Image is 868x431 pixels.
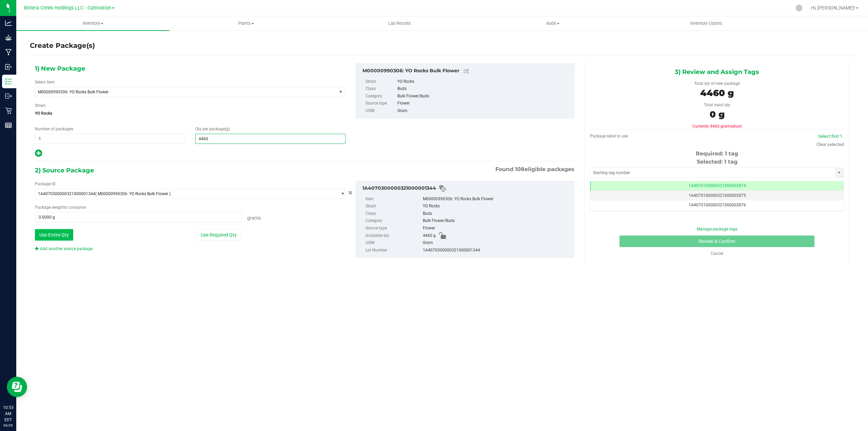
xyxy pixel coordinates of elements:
label: Source type [366,100,396,107]
span: select [835,168,844,177]
label: Category [366,217,421,225]
inline-svg: Retail [5,107,12,114]
div: 1A4070300000321000001344 [362,185,571,193]
span: 1A4070100000321000002874 [689,183,746,188]
a: Inventory [16,16,170,31]
span: select [337,87,345,97]
label: Item [366,195,421,203]
span: Qty per package [195,127,230,131]
span: Total input qty [704,102,730,107]
div: Gram [397,107,571,115]
span: 4460 g [423,232,436,240]
inline-svg: Grow [5,34,12,41]
span: Lab Results [379,20,420,26]
div: Manage settings [795,5,803,11]
label: Strain [35,102,46,109]
div: Flower [397,100,571,107]
label: Strain [366,203,421,210]
span: 1) New Package [35,63,85,74]
div: Bulk Flower/Buds [397,93,571,100]
a: Inventory Counts [630,16,783,31]
label: Source type [366,225,421,232]
span: Selected: 1 tag [697,158,737,165]
input: 0.0000 g [35,212,242,222]
button: Review & Confirm [619,236,814,247]
a: Cancel [711,251,723,256]
div: M00000990306: YO Rocks Bulk Flower [423,195,571,203]
button: Cancel button [346,188,355,198]
span: Currently 4460 grams [692,124,742,129]
label: Category [366,93,396,100]
span: short [732,124,742,129]
span: Add new output [35,152,42,157]
a: Add another source package [35,246,93,251]
span: 1A4070100000321000002876 [689,203,746,207]
inline-svg: Inbound [5,63,12,70]
inline-svg: Analytics [5,20,12,26]
span: 0 g [710,109,725,120]
span: 1A4070100000321000002875 [689,193,746,198]
span: 2) Source Package [35,165,94,175]
inline-svg: Outbound [5,93,12,99]
a: Plants [170,16,323,31]
span: M00000990306: YO Rocks Bulk Flower [38,90,322,94]
label: Lot Number [366,247,421,254]
span: 1A4070300000321000001344 [38,191,95,196]
label: Class [366,85,396,93]
div: Buds [397,85,571,93]
label: UOM [366,239,421,247]
span: Inventory [16,20,170,26]
span: ( M00000990306: YO Rocks Bulk Flower ) [95,191,171,196]
span: Plants [170,20,322,26]
inline-svg: Reports [5,122,12,129]
p: 09/29 [3,423,13,428]
div: Gram [423,239,571,247]
span: Grams [247,215,261,221]
span: Hi, [PERSON_NAME]! [811,5,855,11]
inline-svg: Inventory [5,78,12,85]
span: select [337,189,345,199]
span: 4460 g [700,88,734,98]
span: Audit [476,20,629,26]
div: YO Rocks [397,78,571,86]
a: Audit [476,16,629,31]
iframe: Resource center [7,377,27,397]
div: YO Rocks [423,203,571,210]
span: Package ID [35,182,56,186]
button: Use Entire Qty [35,229,73,241]
span: Package label to use [590,134,628,138]
label: Select Item [35,79,55,85]
a: Select first 1 [818,134,842,139]
span: 3) Review and Assign Tags [675,67,759,77]
label: Available qty [366,232,421,240]
a: Clear selected [816,142,844,147]
span: Number of packages [35,127,73,131]
input: Starting tag number [590,168,835,177]
span: Riviera Creek Holdings LLC - Cultivation [24,5,111,11]
button: Use Required Qty [196,229,241,241]
inline-svg: Manufacturing [5,49,12,56]
p: 10:53 AM EDT [3,405,13,423]
div: 1A4070300000321000001344 [423,247,571,254]
div: Flower [423,225,571,232]
span: YO Rocks [35,108,346,118]
span: Inventory Counts [681,20,731,26]
span: Package to consume [35,205,86,210]
a: Manage package tags [697,227,737,231]
div: Buds [423,210,571,218]
label: Class [366,210,421,218]
span: Found eligible packages [495,165,574,173]
div: M00000990306: YO Rocks Bulk Flower [362,67,571,75]
a: Lab Results [323,16,476,31]
label: Strain [366,78,396,86]
span: weight [52,205,64,210]
input: 1 [35,134,185,144]
span: Total qty of new package [694,81,740,86]
span: (g) [225,127,230,131]
h4: Create Package(s) [30,41,95,51]
span: 108 [515,166,525,172]
span: Required: 1 tag [696,150,738,157]
div: Bulk Flower/Buds [423,217,571,225]
label: UOM [366,107,396,115]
